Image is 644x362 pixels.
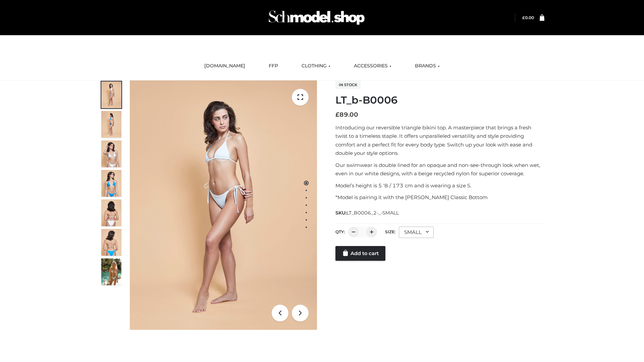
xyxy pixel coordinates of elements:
img: Arieltop_CloudNine_AzureSky2.jpg [101,258,121,285]
img: ArielClassicBikiniTop_CloudNine_AzureSky_OW114ECO_1-scaled.jpg [101,81,121,108]
bdi: 0.00 [522,15,534,20]
label: QTY: [335,229,345,234]
img: Schmodel Admin 964 [266,4,367,31]
img: ArielClassicBikiniTop_CloudNine_AzureSky_OW114ECO_1 [130,80,317,330]
a: FFP [264,59,283,73]
p: *Model is pairing it with the [PERSON_NAME] Classic Bottom [335,193,544,202]
h1: LT_b-B0006 [335,94,544,106]
div: SMALL [399,227,434,238]
a: CLOTHING [297,59,335,73]
span: £ [522,15,525,20]
a: [DOMAIN_NAME] [199,59,250,73]
p: Model’s height is 5 ‘8 / 173 cm and is wearing a size S. [335,181,544,190]
span: In stock [335,81,361,89]
a: £0.00 [522,15,534,20]
img: ArielClassicBikiniTop_CloudNine_AzureSky_OW114ECO_4-scaled.jpg [101,170,121,197]
a: ACCESSORIES [349,59,396,73]
a: Add to cart [335,246,385,261]
span: £ [335,111,339,118]
img: ArielClassicBikiniTop_CloudNine_AzureSky_OW114ECO_2-scaled.jpg [101,111,121,138]
span: LT_B0006_2-_-SMALL [346,210,399,216]
p: Introducing our reversible triangle bikini top. A masterpiece that brings a fresh twist to a time... [335,123,544,158]
p: Our swimwear is double lined for an opaque and non-see-through look when wet, even in our white d... [335,161,544,178]
bdi: 89.00 [335,111,358,118]
img: ArielClassicBikiniTop_CloudNine_AzureSky_OW114ECO_8-scaled.jpg [101,229,121,256]
img: ArielClassicBikiniTop_CloudNine_AzureSky_OW114ECO_3-scaled.jpg [101,140,121,167]
a: BRANDS [410,59,445,73]
span: SKU: [335,209,399,217]
label: Size: [385,229,395,234]
img: ArielClassicBikiniTop_CloudNine_AzureSky_OW114ECO_7-scaled.jpg [101,199,121,226]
